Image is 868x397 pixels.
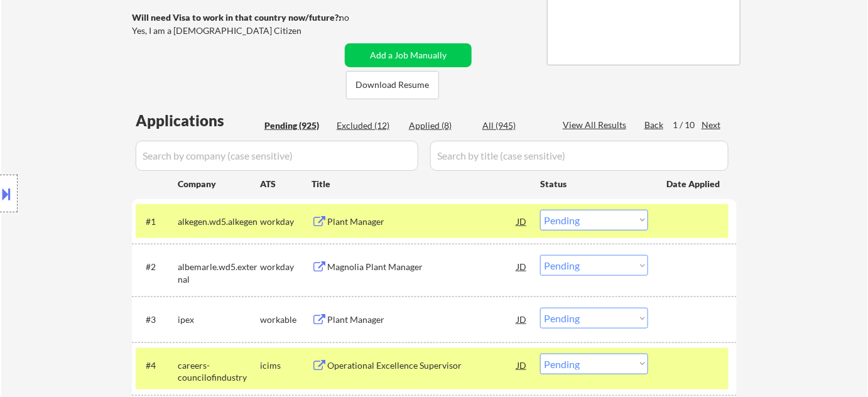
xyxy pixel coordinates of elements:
div: workday [260,215,312,228]
div: Applied (8) [409,119,472,132]
div: #4 [146,359,168,372]
div: #3 [146,313,168,326]
strong: Will need Visa to work in that country now/future?: [132,12,341,23]
div: Title [312,178,528,190]
div: JD [516,308,528,330]
div: JD [516,255,528,278]
div: Excluded (12) [337,119,399,132]
div: Date Applied [666,178,722,190]
div: icims [260,359,312,372]
div: Status [540,172,648,195]
div: no [339,11,375,24]
div: JD [516,210,528,232]
div: Yes, I am a [DEMOGRAPHIC_DATA] Citizen [132,24,344,37]
div: ipex [178,313,260,326]
button: Download Resume [346,71,439,99]
div: Magnolia Plant Manager [327,261,517,273]
input: Search by company (case sensitive) [136,141,418,171]
div: Plant Manager [327,215,517,228]
div: Operational Excellence Supervisor [327,359,517,372]
div: 1 / 10 [673,119,702,131]
div: workday [260,261,312,273]
button: Add a Job Manually [345,43,472,67]
div: All (945) [482,119,545,132]
div: Pending (925) [264,119,327,132]
input: Search by title (case sensitive) [430,141,729,171]
div: View All Results [563,119,630,131]
div: JD [516,354,528,376]
div: workable [260,313,312,326]
div: careers-councilofindustry [178,359,260,384]
div: Back [644,119,665,131]
div: Plant Manager [327,313,517,326]
div: ATS [260,178,312,190]
div: Next [702,119,722,131]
